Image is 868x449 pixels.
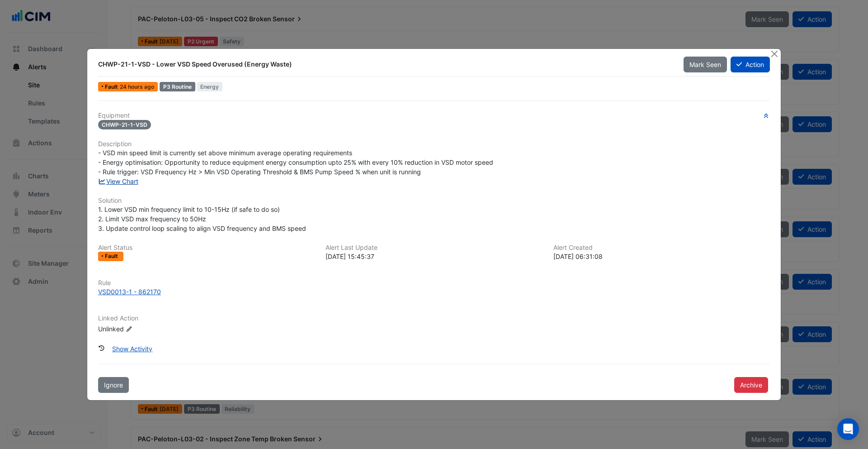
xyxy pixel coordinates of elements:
button: Mark Seen [684,57,727,72]
div: [DATE] 06:31:08 [553,252,770,261]
a: View Chart [98,177,138,185]
span: Ignore [104,381,123,389]
div: [DATE] 15:45:37 [325,252,542,261]
h6: Equipment [98,112,770,119]
h6: Linked Action [98,315,770,322]
button: Show Activity [106,341,158,357]
h6: Description [98,140,770,148]
div: P3 Routine [160,82,195,91]
button: Action [731,57,770,72]
span: Mark Seen [689,61,721,68]
a: VSD0013-1 - 862170 [98,287,770,296]
h6: Alert Last Update [325,244,542,252]
button: Archive [734,377,768,393]
span: Thu 11-Sep-2025 15:45 AEST [120,83,154,90]
h6: Solution [98,197,770,205]
button: Ignore [98,377,129,393]
h6: Alert Created [553,244,770,252]
div: CHWP-21-1-VSD - Lower VSD Speed Overused (Energy Waste) [98,60,673,69]
h6: Alert Status [98,244,315,252]
h6: Rule [98,279,770,287]
div: Open Intercom Messenger [837,418,859,440]
button: Close [769,49,779,58]
div: VSD0013-1 - 862170 [98,287,161,296]
span: 1. Lower VSD min frequency limit to 10-15Hz (if safe to do so) 2. Limit VSD max frequency to 50Hz... [98,205,306,232]
span: - VSD min speed limit is currently set above minimum average operating requirements - Energy opti... [98,149,493,176]
span: Fault [105,84,120,90]
span: Energy [197,82,223,91]
div: Unlinked [98,324,207,333]
fa-icon: Edit Linked Action [126,325,132,332]
span: Fault [105,253,120,259]
span: CHWP-21-1-VSD [98,120,151,129]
